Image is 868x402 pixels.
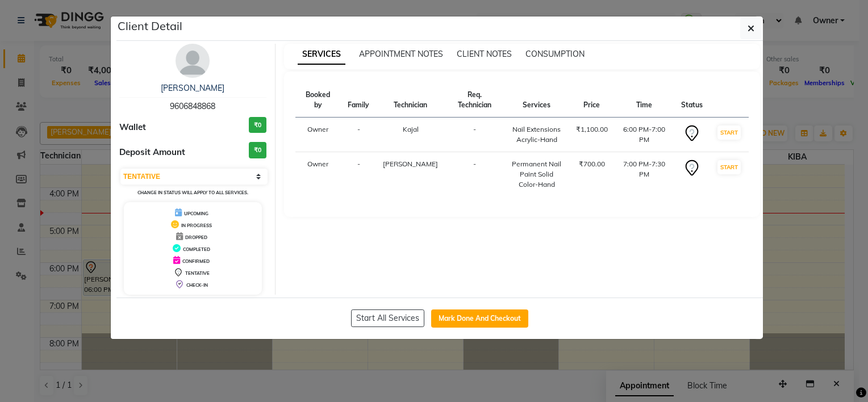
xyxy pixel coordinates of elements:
button: Mark Done And Checkout [431,309,528,328]
button: START [717,160,741,174]
span: CONSUMPTION [525,49,585,59]
span: DROPPED [185,235,207,240]
button: Start All Services [351,309,424,327]
div: ₹700.00 [576,159,608,169]
td: 7:00 PM-7:30 PM [615,152,674,197]
span: TENTATIVE [185,270,210,276]
span: [PERSON_NAME] [383,160,438,168]
th: Status [674,83,710,118]
span: Deposit Amount [119,146,185,159]
span: Kajal [403,125,419,133]
td: 6:00 PM-7:00 PM [615,118,674,152]
span: CHECK-IN [186,282,208,288]
h3: ₹0 [249,117,266,133]
span: 9606848868 [170,101,215,111]
span: CLIENT NOTES [457,49,512,59]
th: Services [504,83,569,118]
img: avatar [176,44,210,78]
th: Req. Technician [445,83,504,118]
th: Family [341,83,376,118]
th: Time [615,83,674,118]
span: SERVICES [298,44,345,65]
span: CONFIRMED [182,258,210,264]
span: COMPLETED [183,246,210,252]
td: - [445,152,504,197]
th: Technician [376,83,445,118]
a: [PERSON_NAME] [161,83,224,93]
td: - [341,152,376,197]
div: Permanent Nail Paint Solid Color-Hand [511,159,562,190]
th: Price [569,83,615,118]
td: - [445,118,504,152]
h3: ₹0 [249,142,266,158]
button: START [717,125,741,140]
td: Owner [295,118,341,152]
h5: Client Detail [118,18,182,35]
div: ₹1,100.00 [576,124,608,135]
th: Booked by [295,83,341,118]
span: UPCOMING [184,211,208,216]
span: Wallet [119,121,146,134]
span: APPOINTMENT NOTES [359,49,443,59]
td: Owner [295,152,341,197]
small: Change in status will apply to all services. [137,190,248,195]
div: Nail Extensions Acrylic-Hand [511,124,562,145]
span: IN PROGRESS [181,223,212,228]
td: - [341,118,376,152]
